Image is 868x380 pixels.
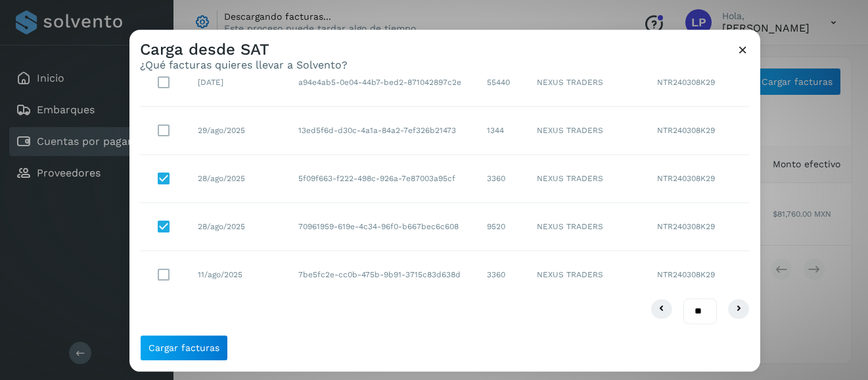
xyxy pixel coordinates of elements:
td: [DATE] [187,59,288,107]
td: 28/ago/2025 [187,204,288,252]
td: a94e4ab5-0e04-44b7-bed2-871042897c2e [288,59,476,107]
td: 5f09f663-f222-498c-926a-7e87003a95cf [288,155,476,204]
td: NTR240308K29 [647,204,750,252]
h3: Carga desde SAT [140,40,348,59]
td: NEXUS TRADERS [526,204,647,252]
td: NEXUS TRADERS [526,107,647,155]
td: 55440 [476,59,526,107]
td: NEXUS TRADERS [526,252,647,299]
p: ¿Qué facturas quieres llevar a Solvento? [140,59,348,72]
td: NEXUS TRADERS [526,59,647,107]
span: Cargar facturas [148,343,219,352]
td: 3360 [476,155,526,204]
td: 11/ago/2025 [187,252,288,299]
td: 9520 [476,204,526,252]
td: NTR240308K29 [647,155,750,204]
button: Cargar facturas [140,335,228,361]
td: 70961959-619e-4c34-96f0-b667bec6c608 [288,204,476,252]
td: NTR240308K29 [647,107,750,155]
td: NEXUS TRADERS [526,155,647,204]
td: NTR240308K29 [647,252,750,299]
td: NTR240308K29 [647,59,750,107]
td: 7be5fc2e-cc0b-475b-9b91-3715c83d638d [288,252,476,299]
td: 1344 [476,107,526,155]
td: 29/ago/2025 [187,107,288,155]
td: 3360 [476,252,526,299]
td: 28/ago/2025 [187,155,288,204]
td: 13ed5f6d-d30c-4a1a-84a2-7ef326b21473 [288,107,476,155]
